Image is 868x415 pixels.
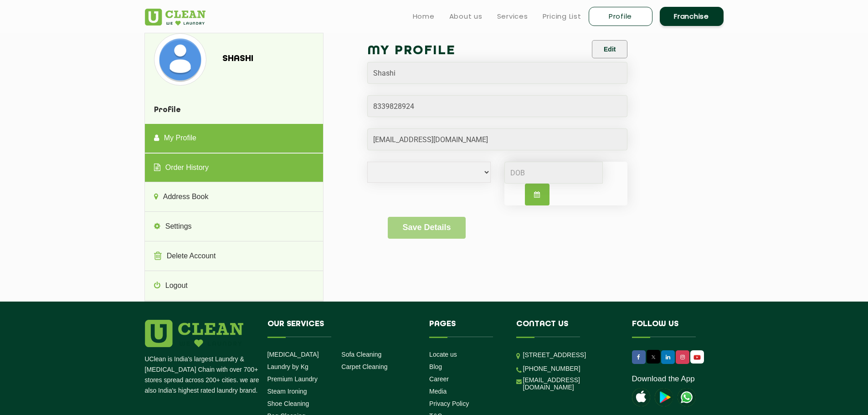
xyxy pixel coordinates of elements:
[523,376,618,391] a: [EMAIL_ADDRESS][DOMAIN_NAME]
[449,11,483,22] a: About us
[267,351,319,358] a: [MEDICAL_DATA]
[589,7,652,26] a: Profile
[267,400,309,407] a: Shoe Cleaning
[523,350,618,360] p: [STREET_ADDRESS]
[145,124,323,153] a: My Profile
[145,354,261,396] p: UClean is India's largest Laundry & [MEDICAL_DATA] Chain with over 700+ stores spread across 200+...
[145,272,323,301] a: Logout
[632,320,712,337] h4: Follow us
[497,11,528,22] a: Services
[367,62,628,84] input: Name
[429,375,449,383] a: Career
[222,54,298,64] h4: Shashi
[341,363,387,370] a: Carpet Cleaning
[429,320,503,337] h4: Pages
[267,320,416,337] h4: Our Services
[367,40,498,62] h2: My Profile
[660,7,724,26] a: Franchise
[367,95,628,117] input: Phone
[341,351,381,358] a: Sofa Cleaning
[388,217,466,239] button: Save Details
[367,128,628,150] input: Email
[592,40,627,58] button: Edit
[145,320,243,347] img: logo.png
[156,36,204,83] img: avatardefault_92824.png
[145,183,323,212] a: Address Book
[504,162,603,184] input: DOB
[523,365,580,372] a: [PHONE_NUMBER]
[145,212,323,241] a: Settings
[267,363,308,370] a: Laundry by Kg
[145,242,323,271] a: Delete Account
[145,154,323,183] a: Order History
[145,9,205,26] img: UClean Laundry and Dry Cleaning
[429,351,457,358] a: Locate us
[543,11,581,22] a: Pricing List
[429,388,447,395] a: Media
[429,400,469,407] a: Privacy Policy
[691,353,703,362] img: UClean Laundry and Dry Cleaning
[267,375,318,383] a: Premium Laundry
[632,388,650,406] img: apple-icon.png
[516,320,618,337] h4: Contact us
[655,388,673,406] img: playstoreicon.png
[267,388,307,395] a: Steam Ironing
[632,374,695,384] a: Download the App
[429,363,442,370] a: Blog
[145,97,323,124] h4: Profile
[413,11,435,22] a: Home
[678,388,696,406] img: UClean Laundry and Dry Cleaning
